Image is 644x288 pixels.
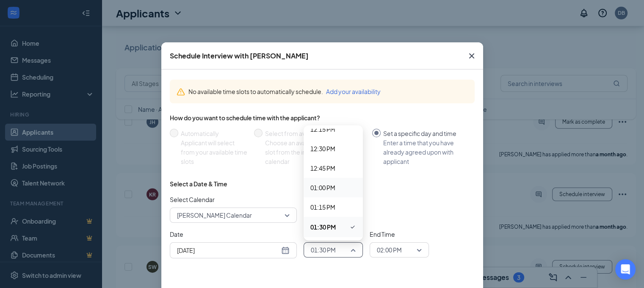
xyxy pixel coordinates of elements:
[310,163,335,173] span: 12:45 PM
[177,246,279,255] input: Oct 17, 2025
[265,138,365,166] div: Choose an available day and time slot from the interview lead’s calendar
[181,138,247,166] div: Applicant will select from your available time slots
[170,114,475,122] div: How do you want to schedule time with the applicant?
[177,209,252,222] span: [PERSON_NAME] Calendar
[349,222,356,232] svg: Checkmark
[170,51,309,61] div: Schedule Interview with [PERSON_NAME]
[615,259,636,280] div: Open Intercom Messenger
[310,125,335,134] span: 12:15 PM
[467,51,477,61] svg: Cross
[188,87,468,96] div: No available time slots to automatically schedule.
[311,244,336,256] span: 01:30 PM
[377,244,402,256] span: 02:00 PM
[310,183,335,192] span: 01:00 PM
[383,138,468,166] div: Enter a time that you have already agreed upon with applicant
[310,222,336,232] span: 01:30 PM
[170,230,297,239] span: Date
[170,195,297,204] span: Select Calendar
[326,87,381,96] button: Add your availability
[460,42,483,69] button: Close
[310,202,335,212] span: 01:15 PM
[170,180,227,188] div: Select a Date & Time
[265,129,365,138] div: Select from availability
[177,88,185,96] svg: Warning
[181,129,247,138] div: Automatically
[383,129,468,138] div: Set a specific day and time
[310,144,335,153] span: 12:30 PM
[370,230,429,239] span: End Time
